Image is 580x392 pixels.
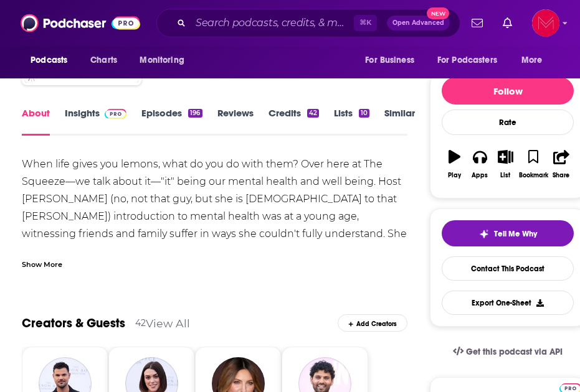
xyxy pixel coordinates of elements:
input: Search podcasts, credits, & more... [191,13,354,33]
img: Podchaser - Follow, Share and Rate Podcasts [21,11,140,35]
button: Follow [442,77,574,105]
img: Podchaser Pro [105,109,126,119]
div: Search podcasts, credits, & more... [156,9,460,37]
span: Get this podcast via API [466,347,563,357]
span: Monitoring [140,52,184,69]
button: open menu [22,49,83,72]
div: Rate [442,110,574,135]
a: About [22,107,50,136]
a: View All [146,317,190,330]
button: open menu [131,49,200,72]
span: Charts [90,52,117,69]
span: For Business [365,52,414,69]
button: Export One-Sheet [442,291,574,315]
a: Episodes196 [141,107,202,136]
div: Play [448,172,461,179]
span: ⌘ K [354,15,377,31]
img: tell me why sparkle [479,229,489,239]
span: Tell Me Why [494,229,537,239]
div: List [500,172,510,179]
a: Lists10 [334,107,369,136]
img: User Profile [532,9,559,37]
button: Show profile menu [532,9,559,37]
button: open menu [356,49,430,72]
div: Apps [472,172,488,179]
div: When life gives you lemons, what do you do with them? Over here at The Squeeze—we talk about it—"... [22,156,407,382]
button: open menu [513,49,558,72]
span: New [427,7,449,19]
span: Open Advanced [392,20,444,26]
span: For Podcasters [437,52,497,69]
button: Apps [467,142,493,187]
a: Show notifications dropdown [498,12,517,34]
div: Bookmark [519,172,548,179]
a: Credits42 [269,107,319,136]
span: Podcasts [31,52,67,69]
div: 42 [307,109,319,118]
div: 10 [359,109,369,118]
button: List [493,142,518,187]
a: InsightsPodchaser Pro [65,107,126,136]
a: Similar [384,107,415,136]
a: Contact This Podcast [442,256,574,281]
button: Bookmark [518,142,549,187]
a: Reviews [217,107,254,136]
span: Logged in as Pamelamcclure [532,9,559,37]
a: Charts [82,49,125,72]
span: More [521,52,543,69]
button: Share [549,142,574,187]
a: Creators & Guests [22,315,125,331]
button: Play [442,142,467,187]
div: 196 [188,109,202,118]
button: tell me why sparkleTell Me Why [442,220,574,246]
button: Open AdvancedNew [387,16,450,30]
div: Add Creators [338,314,407,332]
a: Show notifications dropdown [467,12,488,34]
div: Share [553,172,569,179]
a: Get this podcast via API [443,337,573,367]
div: 42 [135,317,146,329]
button: open menu [429,49,515,72]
